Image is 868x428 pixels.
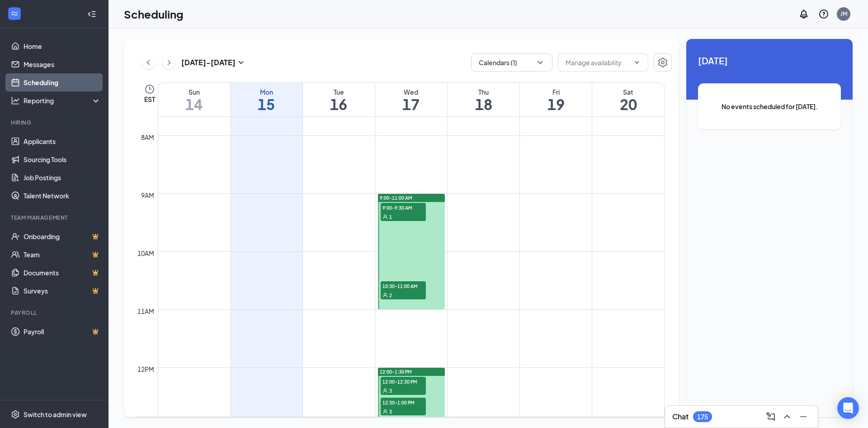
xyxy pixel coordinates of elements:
a: September 14, 2025 [158,83,230,116]
h3: [DATE] - [DATE] [181,58,236,67]
span: 2 [389,292,392,298]
div: 10am [136,248,156,258]
a: September 19, 2025 [520,83,592,116]
a: Talent Network [24,187,101,205]
svg: User [382,293,388,298]
span: 12:00-1:30 PM [380,369,412,375]
svg: Settings [657,57,668,68]
div: Thu [448,87,519,96]
svg: Clock [144,84,155,95]
a: Messages [24,55,101,73]
a: TeamCrown [24,245,101,264]
span: 10:30-11:00 AM [381,281,426,290]
svg: Analysis [11,96,20,105]
svg: SmallChevronDown [236,57,246,68]
button: Calendars (1)ChevronDown [471,53,552,72]
a: Scheduling [24,73,101,91]
svg: ChevronLeft [144,57,153,68]
a: SurveysCrown [24,282,101,300]
a: DocumentsCrown [24,264,101,282]
svg: Settings [11,410,20,419]
h1: 14 [158,96,230,112]
span: 12:30-1:00 PM [381,398,426,407]
h1: 17 [375,96,447,112]
button: ComposeMessage [764,409,778,424]
svg: Notifications [798,9,809,19]
a: Job Postings [24,168,101,187]
a: September 17, 2025 [375,83,447,116]
h1: 20 [592,96,664,112]
span: 3 [389,388,392,394]
button: ChevronUp [780,409,794,424]
div: Team Management [11,214,99,221]
a: PayrollCrown [24,322,101,341]
button: Settings [654,53,672,72]
div: Tue [303,87,375,96]
a: September 15, 2025 [231,83,302,116]
a: OnboardingCrown [24,227,101,245]
div: Mon [231,87,302,96]
a: September 18, 2025 [448,83,519,116]
svg: ChevronDown [536,58,545,67]
h1: 18 [448,96,519,112]
h1: 16 [303,96,375,112]
div: Open Intercom Messenger [837,397,859,419]
span: 9:00-9:30 AM [381,203,426,212]
span: [DATE] [698,53,841,67]
div: Reporting [24,96,101,105]
h1: Scheduling [124,6,184,22]
div: JM [840,10,847,18]
button: Minimize [796,409,811,424]
input: Manage availability [566,58,630,67]
a: Applicants [24,132,101,150]
span: 3 [389,409,392,415]
svg: User [382,214,388,220]
svg: Collapse [87,10,96,19]
div: Sun [158,87,230,96]
span: No events scheduled for [DATE]. [716,101,823,111]
div: Fri [520,87,592,96]
svg: Minimize [798,411,809,422]
svg: ChevronRight [165,57,174,68]
h1: 15 [231,96,302,112]
div: Wed [375,87,447,96]
a: September 16, 2025 [303,83,375,116]
span: 12:00-12:30 PM [381,377,426,386]
button: ChevronLeft [142,56,155,69]
svg: ChevronUp [782,411,793,422]
div: 8am [139,132,156,142]
div: Sat [592,87,664,96]
div: Payroll [11,309,99,317]
svg: User [382,388,388,394]
a: Sourcing Tools [24,150,101,168]
svg: WorkstreamLogo [10,9,19,18]
div: 9am [139,190,156,200]
button: ChevronRight [162,56,176,69]
a: September 20, 2025 [592,83,664,116]
h1: 19 [520,96,592,112]
div: 11am [136,306,156,316]
h3: Chat [672,412,689,422]
div: Switch to admin view [24,410,87,419]
div: 175 [697,413,708,421]
svg: QuestionInfo [818,9,829,19]
span: 1 [389,214,392,220]
div: Hiring [11,119,99,126]
span: 9:00-11:00 AM [380,195,412,201]
span: EST [144,95,155,104]
svg: ChevronDown [633,59,641,66]
svg: ComposeMessage [765,411,776,422]
div: 12pm [136,364,156,374]
svg: User [382,409,388,414]
a: Home [24,37,101,55]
